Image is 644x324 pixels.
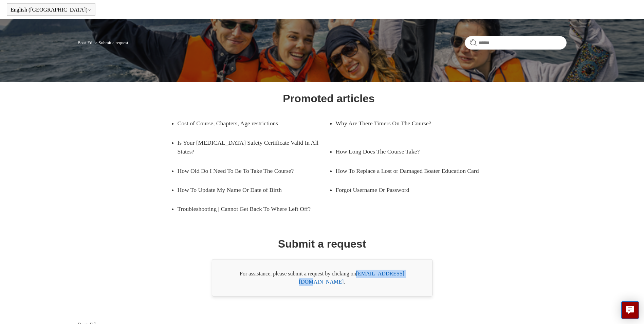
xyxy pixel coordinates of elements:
[178,199,329,218] a: Troubleshooting | Cannot Get Back To Where Left Off?
[178,114,319,133] a: Cost of Course, Chapters, Age restrictions
[178,161,319,180] a: How Old Do I Need To Be To Take The Course?
[283,90,374,107] h1: Promoted articles
[336,161,487,180] a: How To Replace a Lost or Damaged Boater Education Card
[93,40,128,45] li: Submit a request
[78,40,92,45] a: Boat-Ed
[212,259,433,296] div: For assistance, please submit a request by clicking on .
[465,36,567,50] input: Search
[336,180,477,199] a: Forgot Username Or Password
[621,301,639,319] button: Live chat
[78,40,94,45] li: Boat-Ed
[11,7,92,13] button: English ([GEOGRAPHIC_DATA])
[336,142,477,161] a: How Long Does The Course Take?
[178,133,329,161] a: Is Your [MEDICAL_DATA] Safety Certificate Valid In All States?
[278,236,366,252] h1: Submit a request
[336,114,477,133] a: Why Are There Timers On The Course?
[178,180,319,199] a: How To Update My Name Or Date of Birth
